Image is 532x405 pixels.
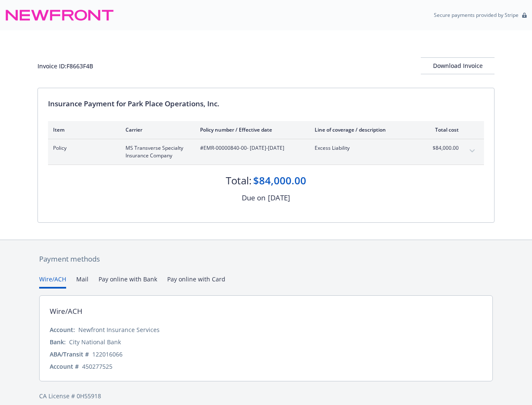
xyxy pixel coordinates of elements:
[76,275,88,289] button: Mail
[92,350,123,359] div: 122016066
[78,325,160,334] div: Newfront Insurance Services
[50,306,83,317] div: Wire/ACH
[200,144,301,152] span: #EMR-00000840-00 - [DATE]-[DATE]
[200,126,301,133] div: Policy number / Effective date
[421,58,495,74] div: Download Invoice
[465,144,479,158] button: expand content
[242,192,265,203] div: Due on
[167,275,225,289] button: Pay online with Card
[39,391,493,400] div: CA License # 0H55918
[253,173,306,188] div: $84,000.00
[99,275,157,289] button: Pay online with Bank
[53,126,112,133] div: Item
[427,144,459,152] span: $84,000.00
[48,139,484,165] div: PolicyMS Transverse Specialty Insurance Company#EMR-00000840-00- [DATE]-[DATE]Excess Liability$84...
[50,350,89,359] div: ABA/Transit #
[434,11,519,19] p: Secure payments provided by Stripe
[126,144,187,159] span: MS Transverse Specialty Insurance Company
[48,98,484,109] div: Insurance Payment for Park Place Operations, Inc.
[427,126,459,133] div: Total cost
[315,144,414,152] span: Excess Liability
[82,362,112,371] div: 450277525
[268,192,290,203] div: [DATE]
[226,173,251,188] div: Total:
[39,275,66,289] button: Wire/ACH
[53,144,112,152] span: Policy
[50,325,75,334] div: Account:
[315,126,414,133] div: Line of coverage / description
[126,126,187,133] div: Carrier
[69,337,121,346] div: City National Bank
[50,362,79,371] div: Account #
[37,62,93,70] div: Invoice ID: F8663F4B
[421,57,495,74] button: Download Invoice
[39,254,493,265] div: Payment methods
[50,337,66,346] div: Bank:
